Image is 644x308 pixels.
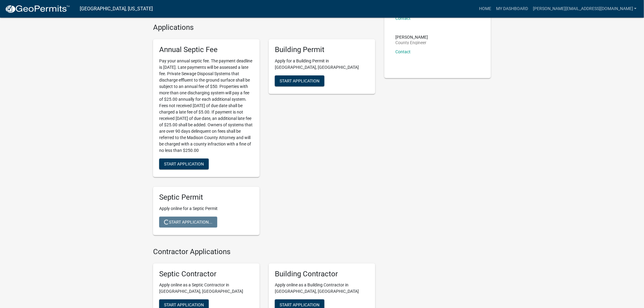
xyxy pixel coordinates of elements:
a: Home [477,3,494,15]
p: County Engineer [395,40,428,45]
span: Start Application [280,303,320,307]
p: Apply online as a Septic Contractor in [GEOGRAPHIC_DATA], [GEOGRAPHIC_DATA] [159,282,254,295]
p: Apply online for a Septic Permit [159,205,254,212]
h4: Applications [153,23,375,32]
button: Start Application... [159,217,217,228]
span: Start Application [280,79,320,83]
a: Contact [395,16,411,21]
h4: Contractor Applications [153,247,375,256]
p: Apply for a Building Permit in [GEOGRAPHIC_DATA], [GEOGRAPHIC_DATA] [275,58,369,71]
span: Start Application [164,162,204,166]
a: Contact [395,49,411,54]
p: [PERSON_NAME] [395,35,428,39]
h5: Septic Permit [159,193,254,202]
p: Pay your annual septic fee. The payment deadline is [DATE]. Late payments will be assessed a late... [159,58,254,154]
span: Start Application... [164,219,212,224]
h5: Building Contractor [275,270,369,278]
a: My Dashboard [494,3,530,15]
button: Start Application [275,75,324,86]
a: [PERSON_NAME][EMAIL_ADDRESS][DOMAIN_NAME] [530,3,639,15]
h5: Septic Contractor [159,270,254,278]
wm-workflow-list-section: Applications [153,23,375,240]
h5: Annual Septic Fee [159,45,254,54]
h5: Building Permit [275,45,369,54]
span: Start Application [164,303,204,307]
p: Apply online as a Building Contractor in [GEOGRAPHIC_DATA], [GEOGRAPHIC_DATA] [275,282,369,295]
a: [GEOGRAPHIC_DATA], [US_STATE] [80,4,153,14]
button: Start Application [159,159,209,170]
